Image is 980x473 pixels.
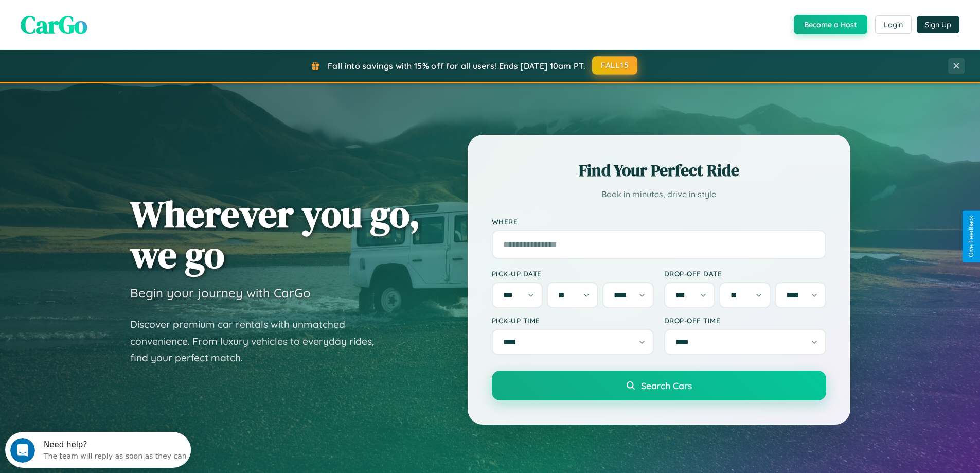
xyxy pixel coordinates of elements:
[130,316,387,366] p: Discover premium car rentals with unmatched convenience. From luxury vehicles to everyday rides, ...
[492,371,826,400] button: Search Cars
[4,4,191,32] div: Open Intercom Messenger
[39,9,182,17] div: Need help?
[968,216,975,257] div: Give Feedback
[21,8,87,42] span: CarGo
[130,194,420,275] h1: Wherever you go, we go
[5,432,191,468] iframe: Intercom live chat discovery launcher
[492,316,654,325] label: Pick-up Time
[492,159,826,182] h2: Find Your Perfect Ride
[917,16,959,33] button: Sign Up
[39,17,182,28] div: The team will reply as soon as they can
[10,438,35,463] iframe: Intercom live chat
[492,217,826,226] label: Where
[592,56,637,75] button: FALL15
[130,285,311,301] h3: Begin your journey with CarGo
[875,15,912,34] button: Login
[641,380,692,391] span: Search Cars
[328,61,585,71] span: Fall into savings with 15% off for all users! Ends [DATE] 10am PT.
[492,269,654,278] label: Pick-up Date
[794,15,867,34] button: Become a Host
[664,269,826,278] label: Drop-off Date
[492,187,826,202] p: Book in minutes, drive in style
[664,316,826,325] label: Drop-off Time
